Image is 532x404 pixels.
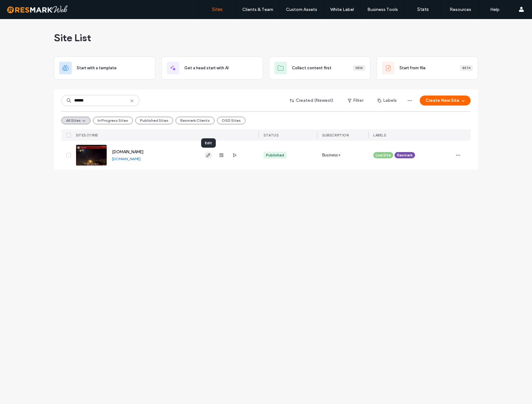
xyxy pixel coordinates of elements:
span: LABELS [373,133,386,137]
label: Sites [212,7,223,12]
label: Resources [450,7,471,12]
button: Labels [372,96,402,106]
button: Resmark Clients [176,117,215,124]
span: Help [14,4,27,10]
label: Help [490,7,500,12]
label: Business Tools [367,7,398,12]
span: Resmark [397,152,413,158]
span: Site List [54,32,91,44]
label: Stats [417,7,429,12]
span: Start with a template [77,65,117,71]
span: Get a head start with AI [184,65,229,71]
button: All Sites [61,117,90,124]
a: [DOMAIN_NAME] [112,150,143,154]
span: SITES (1/188) [76,133,98,137]
label: White Label [330,7,354,12]
div: Start from fileBeta [377,57,478,80]
span: SUBSCRIPTION [322,133,349,137]
label: Custom Assets [286,7,317,12]
span: Collect content first [292,65,331,71]
button: Created (Newest) [284,96,339,106]
span: Start from file [399,65,426,71]
span: Business+ [322,152,341,158]
button: In Progress Sites [93,117,133,124]
button: Published Sites [135,117,173,124]
div: Published [266,152,284,158]
div: Collect content firstNew [269,57,370,80]
button: Create New Site [420,96,471,106]
div: New [353,65,365,71]
span: STATUS [264,133,278,137]
div: Beta [460,65,473,71]
span: Live Site [376,152,391,158]
button: OSD Sites [217,117,245,124]
div: Edit [201,138,216,148]
button: Filter [341,96,370,106]
div: Start with a template [54,57,155,80]
div: Get a head start with AI [162,57,263,80]
a: [DOMAIN_NAME] [112,156,141,161]
label: Clients & Team [242,7,273,12]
